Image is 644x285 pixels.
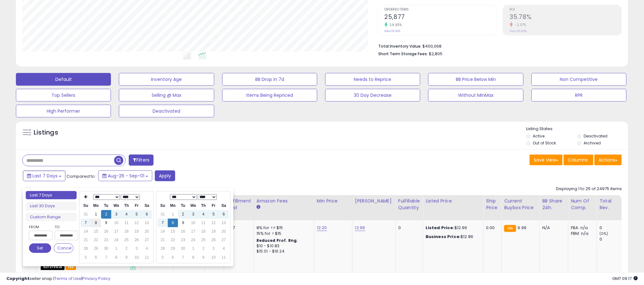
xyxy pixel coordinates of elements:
[81,227,91,236] td: 14
[426,225,455,231] b: Listed Price:
[111,236,121,244] td: 24
[426,225,478,231] div: $12.99
[119,73,214,86] button: Inventory Age
[6,276,110,282] div: seller snap | |
[387,23,402,27] small: 29.93%
[121,202,132,210] th: Th
[398,198,420,211] div: Fulfillable Quantity
[54,243,73,253] button: Cancel
[612,275,638,282] span: 2025-09-9 09:17 GMT
[6,275,30,282] strong: Copyright
[379,51,428,56] b: Short Term Storage Fees:
[129,155,154,166] button: Filters
[158,210,168,219] td: 31
[23,170,65,181] button: Last 7 Days
[121,210,132,219] td: 4
[119,105,214,117] button: Deactivated
[398,225,418,231] div: 0
[178,202,188,210] th: Tu
[227,225,249,231] div: 5.37
[219,202,229,210] th: Sa
[101,219,111,227] td: 9
[518,225,527,231] span: 9.99
[158,227,168,236] td: 14
[513,23,526,27] small: -2.37%
[209,236,219,244] td: 26
[119,89,214,102] button: Selling @ Max
[54,275,81,282] a: Terms of Use
[317,225,327,231] a: 12.20
[564,155,593,165] button: Columns
[142,219,152,227] td: 13
[111,227,121,236] td: 17
[132,227,142,236] td: 19
[142,227,152,236] td: 20
[101,210,111,219] td: 2
[132,210,142,219] td: 5
[91,210,101,219] td: 1
[155,170,175,181] button: Apply
[571,225,592,231] div: FBA: n/a
[533,133,545,139] label: Active
[168,227,178,236] td: 15
[325,89,420,102] button: 30 Day Decrease
[198,210,209,219] td: 4
[32,173,58,179] span: Last 7 Days
[209,210,219,219] td: 5
[257,225,309,231] div: 8% for <= $15
[198,227,209,236] td: 18
[29,224,51,230] label: From
[101,227,111,236] td: 16
[379,42,617,50] li: $400,068
[188,253,198,262] td: 8
[168,210,178,219] td: 1
[168,244,178,253] td: 29
[198,202,209,210] th: Th
[142,236,152,244] td: 27
[219,227,229,236] td: 20
[158,219,168,227] td: 7
[542,225,563,231] div: N/A
[198,253,209,262] td: 9
[158,253,168,262] td: 5
[355,225,365,231] a: 12.99
[599,225,625,231] div: 0
[325,73,420,86] button: Needs to Reprice
[91,202,101,210] th: Mo
[178,219,188,227] td: 9
[26,213,77,222] li: Custom Range
[385,29,401,33] small: Prev: 19,916
[91,253,101,262] td: 6
[219,244,229,253] td: 4
[111,210,121,219] td: 3
[16,89,111,102] button: Top Sellers
[16,73,111,86] button: Default
[599,236,625,242] div: 0
[188,236,198,244] td: 24
[531,73,627,86] button: Non Competitive
[584,133,607,139] label: Deactivated
[599,231,608,236] small: (0%)
[257,249,309,254] div: $15.01 - $16.24
[219,219,229,227] td: 13
[209,244,219,253] td: 3
[81,253,91,262] td: 5
[132,236,142,244] td: 26
[142,210,152,219] td: 6
[26,191,77,200] li: Last 7 Days
[101,244,111,253] td: 30
[168,236,178,244] td: 22
[121,219,132,227] td: 11
[82,275,110,282] a: Privacy Policy
[531,89,627,102] button: RPR
[428,73,523,86] button: BB Price Below Min
[142,244,152,253] td: 4
[257,243,309,249] div: $10 - $10.83
[504,198,537,211] div: Current Buybox Price
[168,253,178,262] td: 6
[101,236,111,244] td: 23
[55,224,73,230] label: To
[222,89,317,102] button: Items Being Repriced
[599,198,623,211] div: Total Rev.
[379,43,422,49] b: Total Inventory Value:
